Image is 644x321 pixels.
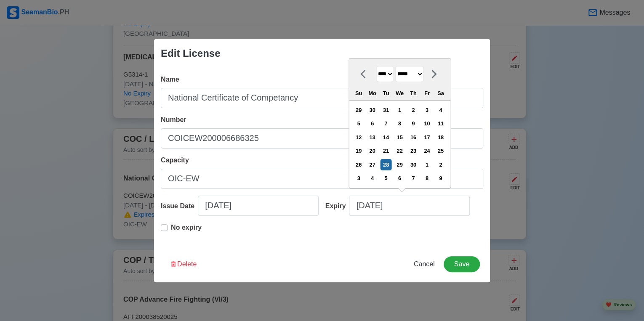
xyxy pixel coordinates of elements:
[435,145,446,157] div: Choose Saturday, April 25th, 2026
[367,159,378,170] div: Choose Monday, April 27th, 2026
[367,145,378,157] div: Choose Monday, April 20th, 2026
[164,256,202,272] button: Delete
[161,201,198,211] div: Issue Date
[353,145,364,157] div: Choose Sunday, April 19th, 2026
[353,104,364,116] div: Choose Sunday, March 29th, 2026
[394,88,405,99] div: We
[435,104,446,116] div: Choose Saturday, April 4th, 2026
[161,76,179,83] span: Name
[407,159,419,170] div: Choose Thursday, April 30th, 2026
[161,88,483,108] input: Ex: National Certificate of Competency
[380,132,391,143] div: Choose Tuesday, April 14th, 2026
[407,104,419,116] div: Choose Thursday, April 2nd, 2026
[407,132,419,143] div: Choose Thursday, April 16th, 2026
[407,88,419,99] div: Th
[367,172,378,184] div: Choose Monday, May 4th, 2026
[407,118,419,129] div: Choose Thursday, April 9th, 2026
[367,104,378,116] div: Choose Monday, March 30th, 2026
[421,88,433,99] div: Fr
[435,118,446,129] div: Choose Saturday, April 11th, 2026
[435,172,446,184] div: Choose Saturday, May 9th, 2026
[380,104,391,116] div: Choose Tuesday, March 31st, 2026
[161,169,483,189] input: Ex: Master
[407,145,419,157] div: Choose Thursday, April 23rd, 2026
[353,132,364,143] div: Choose Sunday, April 12th, 2026
[394,145,405,157] div: Choose Wednesday, April 22nd, 2026
[394,172,405,184] div: Choose Wednesday, May 6th, 2026
[421,159,433,170] div: Choose Friday, May 1st, 2026
[353,118,364,129] div: Choose Sunday, April 5th, 2026
[435,159,446,170] div: Choose Saturday, May 2nd, 2026
[421,145,433,157] div: Choose Friday, April 24th, 2026
[421,132,433,143] div: Choose Friday, April 17th, 2026
[435,132,446,143] div: Choose Saturday, April 18th, 2026
[421,104,433,116] div: Choose Friday, April 3rd, 2026
[367,88,378,99] div: Mo
[353,159,364,170] div: Choose Sunday, April 26th, 2026
[407,172,419,184] div: Choose Thursday, May 7th, 2026
[367,118,378,129] div: Choose Monday, April 6th, 2026
[421,118,433,129] div: Choose Friday, April 10th, 2026
[421,172,433,184] div: Choose Friday, May 8th, 2026
[380,145,391,157] div: Choose Tuesday, April 21st, 2026
[394,159,405,170] div: Choose Wednesday, April 29th, 2026
[367,132,378,143] div: Choose Monday, April 13th, 2026
[394,104,405,116] div: Choose Wednesday, April 1st, 2026
[394,118,405,129] div: Choose Wednesday, April 8th, 2026
[325,201,349,211] div: Expiry
[380,159,391,170] div: Choose Tuesday, April 28th, 2026
[353,88,364,99] div: Su
[161,128,483,149] input: Ex: EMM1234567890
[353,172,364,184] div: Choose Sunday, May 3rd, 2026
[161,46,220,61] div: Edit License
[161,116,186,123] span: Number
[161,157,189,164] span: Capacity
[380,88,391,99] div: Tu
[414,260,435,268] span: Cancel
[171,223,202,233] p: No expiry
[444,256,480,272] button: Save
[351,103,447,185] div: month 2026-04
[394,132,405,143] div: Choose Wednesday, April 15th, 2026
[380,172,391,184] div: Choose Tuesday, May 5th, 2026
[408,256,440,272] button: Cancel
[380,118,391,129] div: Choose Tuesday, April 7th, 2026
[435,88,446,99] div: Sa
